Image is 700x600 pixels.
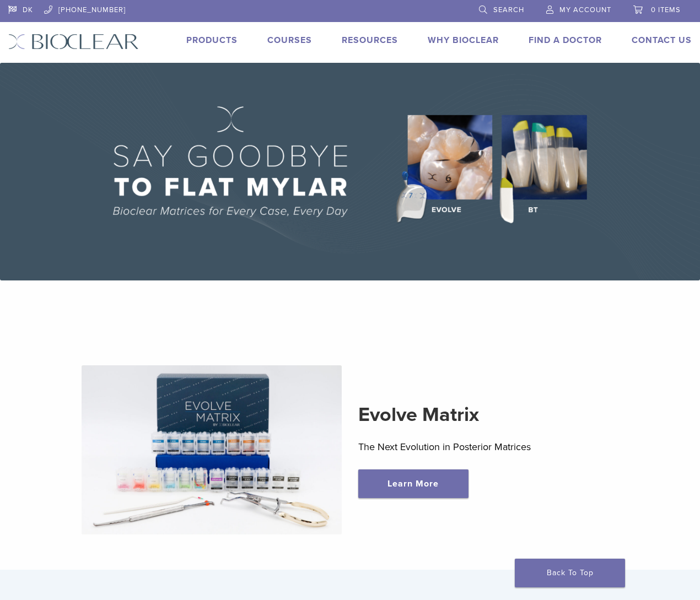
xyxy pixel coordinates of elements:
[651,6,681,14] span: 0 items
[267,35,312,46] a: Courses
[559,6,611,14] span: My Account
[8,34,139,50] img: Bioclear
[515,559,625,587] a: Back To Top
[358,469,469,498] a: Learn More
[358,402,618,428] h2: Evolve Matrix
[358,439,618,455] p: The Next Evolution in Posterior Matrices
[529,35,602,46] a: Find A Doctor
[632,35,692,46] a: Contact Us
[428,35,499,46] a: Why Bioclear
[186,35,238,46] a: Products
[82,365,342,535] img: Evolve Matrix
[342,35,398,46] a: Resources
[493,6,524,14] span: Search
